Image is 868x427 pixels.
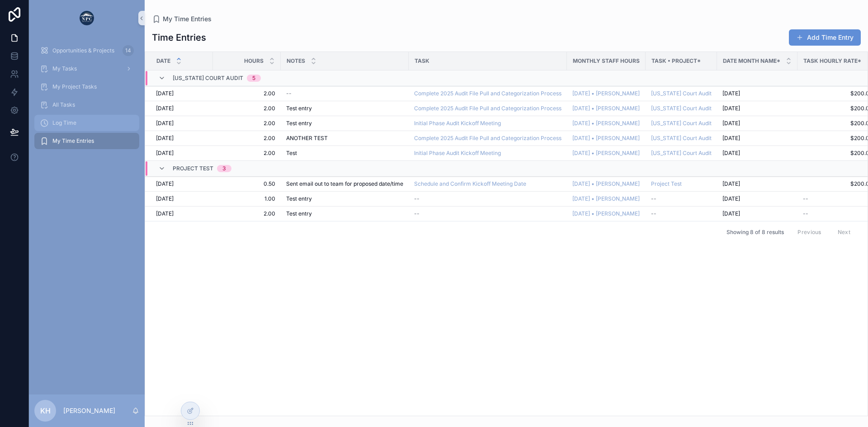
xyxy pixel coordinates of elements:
span: -- [803,210,808,217]
a: [DATE] • [PERSON_NAME] [572,105,640,112]
a: [DATE] [156,195,208,202]
span: Hours [244,57,264,65]
span: Test entry [286,120,312,127]
a: [US_STATE] Court Audit [651,135,712,142]
span: Test entry [286,195,312,202]
span: [DATE] [722,90,740,97]
a: -- [414,210,561,217]
span: Log Time [52,119,76,127]
span: Test entry [286,105,312,112]
a: [DATE] • [PERSON_NAME] [572,195,640,202]
span: [DATE] [156,135,174,142]
a: Complete 2025 Audit File Pull and Categorization Process [414,105,561,112]
a: -- [414,195,561,202]
a: 2.00 [218,150,275,157]
span: [DATE] [722,135,740,142]
span: [DATE] [722,150,740,157]
a: My Project Tasks [34,79,139,95]
a: Schedule and Confirm Kickoff Meeting Date [414,180,561,188]
span: -- [414,195,420,202]
a: [DATE] [722,90,792,97]
a: 2.00 [218,135,275,142]
a: Complete 2025 Audit File Pull and Categorization Process [414,90,561,97]
span: [DATE] [156,180,174,188]
span: ANOTHER TEST [286,135,328,142]
span: My Project Tasks [52,83,97,90]
a: 2.00 [218,210,275,217]
span: [DATE] [722,105,740,112]
span: [DATE] [722,210,740,217]
button: Add Time Entry [789,29,861,46]
img: App logo [80,11,94,25]
a: My Time Entries [34,133,139,149]
span: Test entry [286,210,312,217]
a: [DATE] • [PERSON_NAME] [572,195,640,202]
span: Task • Project* [651,57,701,65]
a: [DATE] • [PERSON_NAME] [572,120,640,127]
span: Date Month Name* [723,57,780,65]
a: Initial Phase Audit Kickoff Meeting [414,150,501,157]
span: -- [651,195,656,202]
a: Log Time [34,115,139,131]
a: [DATE] [722,210,792,217]
span: Task Hourly Rate* [803,57,861,65]
span: Project Test [651,180,682,188]
a: [DATE] [722,180,792,188]
span: Notes [287,57,305,65]
a: [US_STATE] Court Audit [651,90,712,97]
span: All Tasks [52,101,75,108]
a: [DATE] • [PERSON_NAME] [572,180,640,188]
a: -- [651,195,712,202]
span: [DATE] [156,150,174,157]
a: [DATE] • [PERSON_NAME] [572,210,640,217]
a: [DATE] [722,195,792,202]
span: [US_STATE] Court Audit [651,150,712,157]
a: -- [286,90,403,97]
a: Initial Phase Audit Kickoff Meeting [414,120,561,127]
span: Monthly Staff Hours [573,57,640,65]
a: 2.00 [218,120,275,127]
a: [DATE] [156,90,208,97]
h1: Time Entries [152,31,206,44]
span: [DATE] [156,90,174,97]
a: -- [651,210,712,217]
a: Initial Phase Audit Kickoff Meeting [414,150,561,157]
span: Schedule and Confirm Kickoff Meeting Date [414,180,526,188]
span: [US_STATE] Court Audit [173,75,243,82]
a: Complete 2025 Audit File Pull and Categorization Process [414,135,561,142]
a: All Tasks [34,97,139,113]
a: [DATE] [156,120,208,127]
span: -- [651,210,656,217]
span: [DATE] • [PERSON_NAME] [572,105,640,112]
a: Opportunities & Projects14 [34,42,139,59]
span: Project Test [173,165,213,172]
a: 0.50 [218,180,275,188]
span: [US_STATE] Court Audit [651,120,712,127]
span: My Tasks [52,65,77,72]
a: [DATE] • [PERSON_NAME] [572,90,640,97]
a: [US_STATE] Court Audit [651,105,712,112]
span: Date [156,57,170,65]
a: [DATE] • [PERSON_NAME] [572,120,640,127]
span: [DATE] • [PERSON_NAME] [572,150,640,157]
a: Test entry [286,210,403,217]
span: My Time Entries [163,14,212,23]
a: Test entry [286,105,403,112]
a: 2.00 [218,90,275,97]
div: 5 [252,75,255,82]
a: [DATE] [156,150,208,157]
a: [DATE] • [PERSON_NAME] [572,180,640,188]
span: My Time Entries [52,137,94,145]
a: [DATE] [722,150,792,157]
